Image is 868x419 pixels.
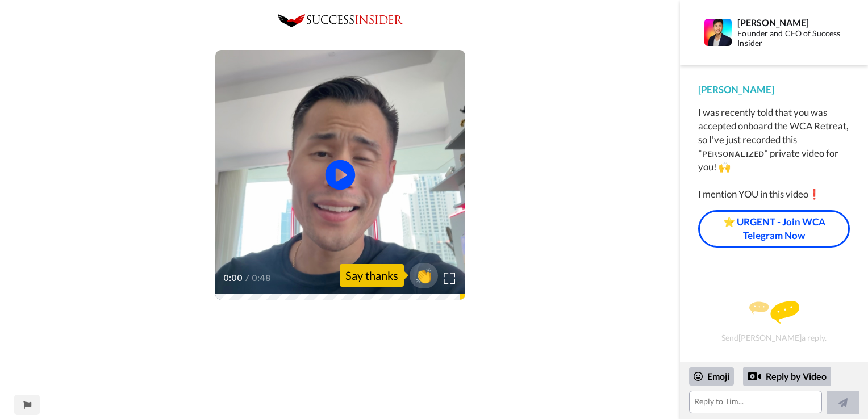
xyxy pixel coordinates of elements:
[749,301,799,324] img: message.svg
[410,263,438,288] button: 👏
[223,271,243,285] span: 0:00
[695,287,853,356] div: Send [PERSON_NAME] a reply.
[252,271,272,285] span: 0:48
[698,83,850,97] div: [PERSON_NAME]
[748,370,761,383] div: Reply by Video
[245,271,249,285] span: /
[704,19,732,46] img: Profile Image
[743,367,831,386] div: Reply by Video
[737,17,849,28] div: [PERSON_NAME]
[698,106,850,201] div: I was recently told that you was accepted onboard the WCA Retreat, so I've just recorded this *ᴘᴇ...
[737,29,849,48] div: Founder and CEO of Success Insider
[444,273,455,284] img: Full screen
[410,266,438,284] span: 👏
[278,14,403,27] img: 0c8b3de2-5a68-4eb7-92e8-72f868773395
[340,264,404,287] div: Say thanks
[698,210,850,248] a: ⭐ URGENT - Join WCA Telegram Now
[689,367,734,386] div: Emoji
